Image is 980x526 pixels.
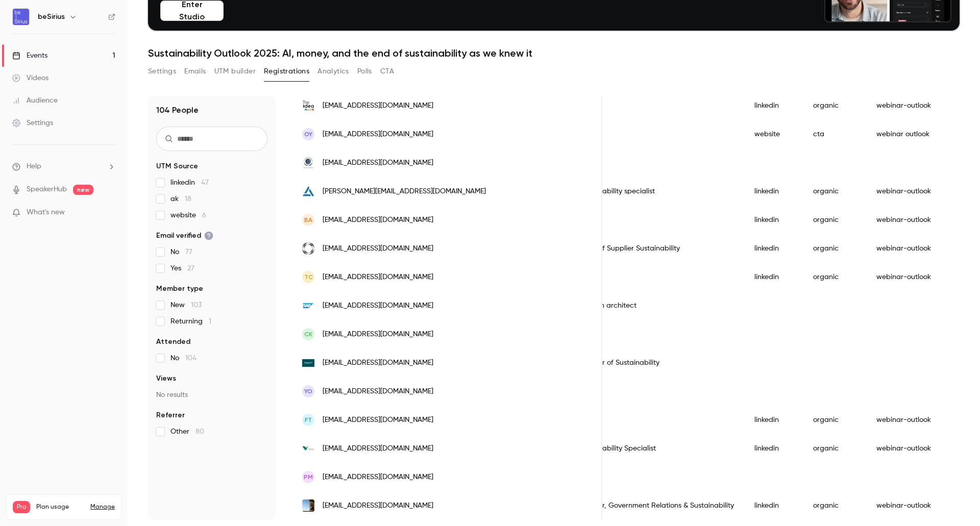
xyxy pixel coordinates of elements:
[302,242,314,255] img: outokumpu.com
[156,337,190,347] span: Attended
[323,186,486,197] span: [PERSON_NAME][EMAIL_ADDRESS][DOMAIN_NAME]
[38,12,65,22] h6: beSirius
[302,185,314,197] img: aurubis.com
[866,120,941,148] div: webinar outlook
[803,91,866,120] div: organic
[187,265,194,272] span: 27
[170,210,206,220] span: website
[323,386,433,397] span: [EMAIL_ADDRESS][DOMAIN_NAME]
[568,491,744,520] div: Director, Government Relations & Sustainability
[160,1,224,21] button: Enter Studio
[357,63,372,80] button: Polls
[209,318,211,325] span: 1
[568,177,744,206] div: Sustainability specialist
[148,47,960,59] h1: Sustainability Outlook 2025: AI, money, and the end of sustainability as we knew it
[866,177,941,206] div: webinar-outlook
[73,185,93,195] span: new
[323,129,433,140] span: [EMAIL_ADDRESS][DOMAIN_NAME]
[803,177,866,206] div: organic
[302,442,314,455] img: vale.com
[13,9,29,25] img: beSirius
[202,212,206,219] span: 6
[170,316,211,327] span: Returning
[317,63,349,80] button: Analytics
[304,472,313,482] span: PM
[302,499,314,512] img: wyloo.com
[744,263,803,291] div: linkedin
[323,500,433,511] span: [EMAIL_ADDRESS][DOMAIN_NAME]
[744,434,803,463] div: linkedin
[323,215,433,226] span: [EMAIL_ADDRESS][DOMAIN_NAME]
[568,348,744,377] div: Director of Sustainability
[156,373,176,384] span: Views
[12,51,47,61] div: Events
[90,503,115,511] a: Manage
[184,63,206,80] button: Emails
[27,161,41,172] span: Help
[323,358,433,368] span: [EMAIL_ADDRESS][DOMAIN_NAME]
[264,63,309,80] button: Registrations
[305,415,312,424] span: FT
[156,161,198,171] span: UTM Source
[744,91,803,120] div: linkedin
[803,434,866,463] div: organic
[302,359,314,367] img: tract.eco
[744,120,803,148] div: website
[803,206,866,234] div: organic
[156,410,185,420] span: Referrer
[568,234,744,263] div: Head of Supplier Sustainability
[744,177,803,206] div: linkedin
[568,434,744,463] div: Sustainability Specialist
[803,120,866,148] div: cta
[156,104,199,116] h1: 104 People
[304,215,312,224] span: BA
[304,330,312,339] span: CK
[302,157,314,169] img: globalcompact.no
[36,503,84,511] span: Plan usage
[323,158,433,168] span: [EMAIL_ADDRESS][DOMAIN_NAME]
[304,387,312,396] span: YO
[27,184,67,195] a: SpeakerHub
[803,406,866,434] div: organic
[803,491,866,520] div: organic
[195,428,204,435] span: 80
[866,406,941,434] div: webinar-outlook
[323,415,433,425] span: [EMAIL_ADDRESS][DOMAIN_NAME]
[323,272,433,283] span: [EMAIL_ADDRESS][DOMAIN_NAME]
[156,284,203,294] span: Member type
[744,491,803,520] div: linkedin
[323,101,433,111] span: [EMAIL_ADDRESS][DOMAIN_NAME]
[866,434,941,463] div: webinar-outlook
[568,463,744,491] div: Icr
[148,63,176,80] button: Settings
[323,243,433,254] span: [EMAIL_ADDRESS][DOMAIN_NAME]
[27,207,65,218] span: What's new
[744,206,803,234] div: linkedin
[185,355,197,362] span: 104
[323,443,433,454] span: [EMAIL_ADDRESS][DOMAIN_NAME]
[304,130,312,139] span: OY
[744,234,803,263] div: linkedin
[803,234,866,263] div: organic
[12,118,53,128] div: Settings
[866,91,941,120] div: webinar-outlook
[156,231,213,241] span: Email verified
[866,206,941,234] div: webinar-outlook
[170,263,194,273] span: Yes
[170,194,191,204] span: ak
[744,406,803,434] div: linkedin
[866,263,941,291] div: webinar-outlook
[380,63,394,80] button: CTA
[12,73,48,83] div: Videos
[323,472,433,483] span: [EMAIL_ADDRESS][DOMAIN_NAME]
[185,195,191,203] span: 18
[214,63,256,80] button: UTM builder
[170,178,209,188] span: linkedin
[866,234,941,263] div: webinar-outlook
[170,427,204,437] span: Other
[191,302,202,309] span: 103
[323,300,433,311] span: [EMAIL_ADDRESS][DOMAIN_NAME]
[323,329,433,340] span: [EMAIL_ADDRESS][DOMAIN_NAME]
[201,179,209,186] span: 47
[302,99,314,112] img: theideaconsultants.com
